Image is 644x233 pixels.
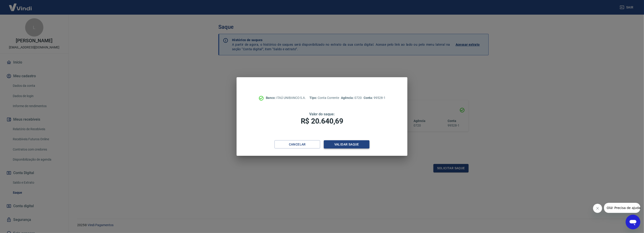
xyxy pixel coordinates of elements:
[626,215,640,229] iframe: Botão para abrir a janela de mensagens
[364,95,385,100] p: 99528-1
[341,95,362,100] p: 0720
[274,140,320,149] button: Cancelar
[341,96,355,100] span: Agência:
[364,96,374,100] span: Conta:
[310,96,318,100] span: Tipo:
[309,112,335,116] span: Valor do saque:
[593,204,602,213] iframe: Fechar mensagem
[266,96,277,100] span: Banco:
[3,3,38,7] span: Olá! Precisa de ajuda?
[310,95,339,100] p: Conta Corrente
[604,203,640,213] iframe: Mensagem da empresa
[324,140,370,149] button: Validar saque
[301,117,343,125] span: R$ 20.640,69
[266,95,306,100] p: ITAÚ UNIBANCO S.A.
